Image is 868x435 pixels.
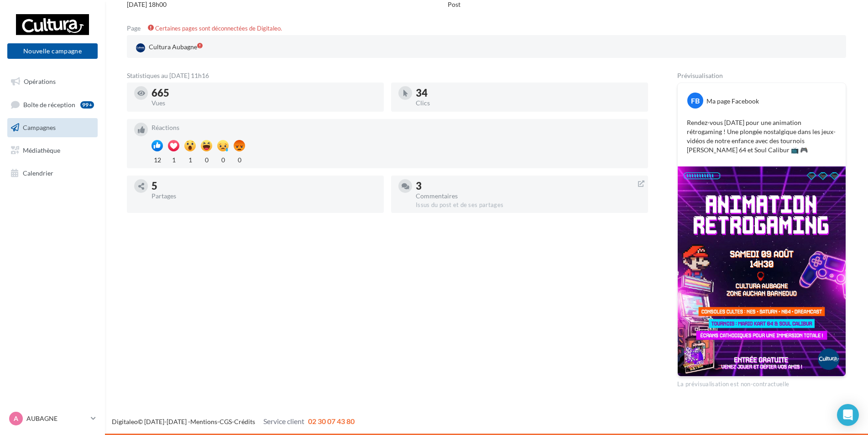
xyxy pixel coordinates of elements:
span: Campagnes [23,124,56,131]
div: Open Intercom Messenger [837,404,859,426]
div: Commentaires [416,193,641,199]
a: Campagnes [5,118,99,137]
div: Statistiques au [DATE] 11h16 [127,72,648,79]
div: 0 [234,154,245,165]
div: Ma page Facebook [706,97,759,106]
a: Mentions [190,418,217,425]
div: 12 [152,154,163,165]
span: 02 30 07 43 80 [308,417,355,425]
div: La prévisualisation est non-contractuelle [677,377,846,388]
div: 34 [416,88,641,98]
span: Certaines pages sont déconnectées de Digitaleo. [155,25,282,32]
div: 0 [201,154,212,165]
div: Clics [416,100,641,106]
a: Crédits [234,418,255,425]
div: 99+ [80,101,94,109]
span: Opérations [24,78,56,85]
span: Médiathèque [23,146,60,154]
a: Digitaleo [112,418,138,425]
span: Calendrier [23,169,53,176]
div: 3 [416,181,641,191]
a: Opérations [5,72,99,91]
span: © [DATE]-[DATE] - - - [112,418,355,425]
button: Nouvelle campagne [7,43,98,59]
div: Réactions [152,124,641,131]
div: 1 [168,154,179,165]
a: Calendrier [5,164,99,183]
div: 1 [184,154,196,165]
a: Médiathèque [5,141,99,160]
p: Rendez-vous [DATE] pour une animation rétrogaming ! Une plongée nostalgique dans les jeux-vidéos ... [687,118,837,155]
div: Page [127,25,148,31]
div: Cultura Aubagne [134,41,204,54]
div: Partages [152,193,376,199]
div: FB [687,93,703,109]
div: 5 [152,181,376,191]
span: Service client [263,417,304,425]
a: Boîte de réception99+ [5,95,99,114]
a: CGS [220,418,232,425]
span: Boîte de réception [23,100,75,108]
div: Prévisualisation [677,72,846,79]
p: AUBAGNE [26,414,87,423]
div: 665 [152,88,376,98]
span: A [14,414,18,423]
a: A AUBAGNE [7,410,98,427]
div: Issus du post et de ses partages [416,201,641,209]
div: Vues [152,100,376,106]
a: Cultura Aubagne [134,41,369,54]
div: 0 [217,154,229,165]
